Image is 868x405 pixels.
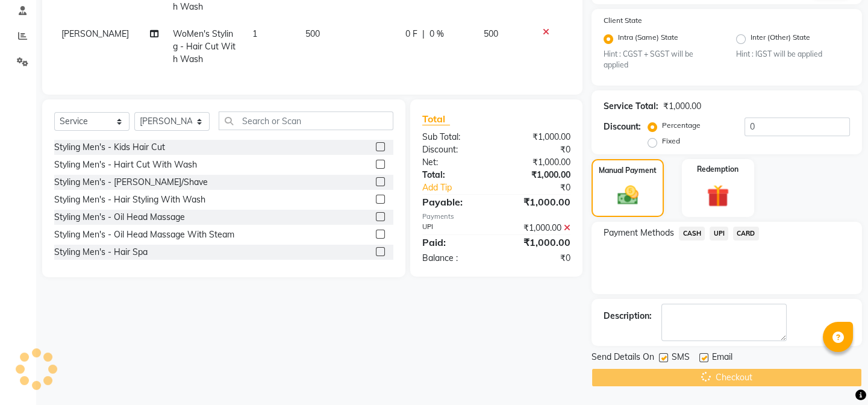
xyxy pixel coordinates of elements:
[604,310,652,322] div: Description:
[54,211,185,224] div: Styling Men's - Oil Head Massage
[611,183,645,207] img: _cash.svg
[413,143,496,156] div: Discount:
[413,156,496,169] div: Net:
[604,100,658,113] div: Service Total:
[422,28,425,40] span: |
[413,131,496,143] div: Sub Total:
[672,351,690,366] span: SMS
[54,141,165,154] div: Styling Men's - Kids Hair Cut
[662,136,680,146] label: Fixed
[496,131,579,143] div: ₹1,000.00
[663,100,701,113] div: ₹1,000.00
[510,181,579,194] div: ₹0
[54,228,234,241] div: Styling Men's - Oil Head Massage With Steam
[496,156,579,169] div: ₹1,000.00
[173,28,236,64] span: WoMen's Styling - Hair Cut With Wash
[219,111,393,130] input: Search or Scan
[496,222,579,234] div: ₹1,000.00
[496,143,579,156] div: ₹0
[305,28,320,39] span: 500
[54,193,205,206] div: Styling Men's - Hair Styling With Wash
[733,227,759,240] span: CARD
[496,235,579,250] div: ₹1,000.00
[604,15,642,26] label: Client State
[592,351,654,366] span: Send Details On
[413,252,496,265] div: Balance :
[413,195,496,209] div: Payable:
[604,49,717,71] small: Hint : CGST + SGST will be applied
[736,49,850,60] small: Hint : IGST will be applied
[54,246,148,259] div: Styling Men's - Hair Spa
[697,164,738,175] label: Redemption
[413,222,496,234] div: UPI
[252,28,257,39] span: 1
[429,28,444,40] span: 0 %
[413,181,510,194] a: Add Tip
[422,113,450,125] span: Total
[61,28,129,39] span: [PERSON_NAME]
[496,169,579,181] div: ₹1,000.00
[496,252,579,265] div: ₹0
[604,121,641,133] div: Discount:
[599,165,657,176] label: Manual Payment
[484,28,498,39] span: 500
[604,227,674,239] span: Payment Methods
[751,32,810,46] label: Inter (Other) State
[54,176,208,189] div: Styling Men's - [PERSON_NAME]/Shave
[710,227,728,240] span: UPI
[54,159,197,171] div: Styling Men's - Hairt Cut With Wash
[496,195,579,209] div: ₹1,000.00
[679,227,705,240] span: CASH
[405,28,417,40] span: 0 F
[662,120,701,131] label: Percentage
[712,351,732,366] span: Email
[618,32,678,46] label: Intra (Same) State
[700,182,736,210] img: _gift.svg
[413,235,496,250] div: Paid:
[422,212,570,222] div: Payments
[413,169,496,181] div: Total:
